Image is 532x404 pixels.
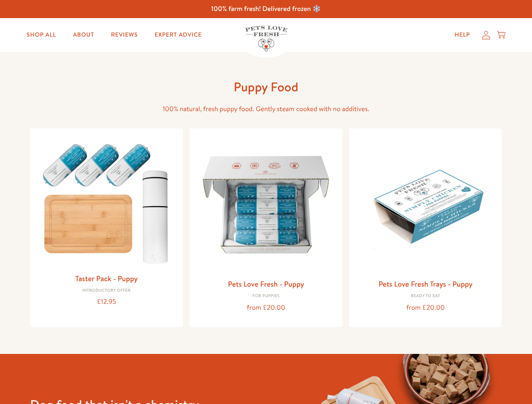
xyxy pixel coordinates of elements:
a: Help [448,27,477,43]
div: from £20.00 [356,302,495,314]
img: Pets Love Fresh [245,26,287,51]
img: Pets Love Fresh Trays - Puppy [356,135,495,274]
div: from £20.00 [196,302,336,314]
a: Expert Advice [148,27,209,43]
span: 100% natural, fresh puppy food. Gently steam cooked with no additives. [163,104,369,114]
a: Reviews [104,27,144,43]
a: Taster Pack - Puppy [75,273,138,284]
a: Pets Love Fresh Trays - Puppy [379,279,473,289]
img: Taster Pack - Puppy [37,135,176,268]
div: Introductory Offer [37,288,176,293]
div: For puppies [196,294,336,299]
img: Pets Love Fresh - Puppy [196,135,336,274]
a: Pets Love Fresh - Puppy [228,279,304,289]
a: About [66,27,101,43]
a: Shop All [20,27,63,43]
h1: Puppy Food [131,79,401,95]
div: £12.95 [37,296,176,308]
div: Ready to eat [356,294,495,299]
